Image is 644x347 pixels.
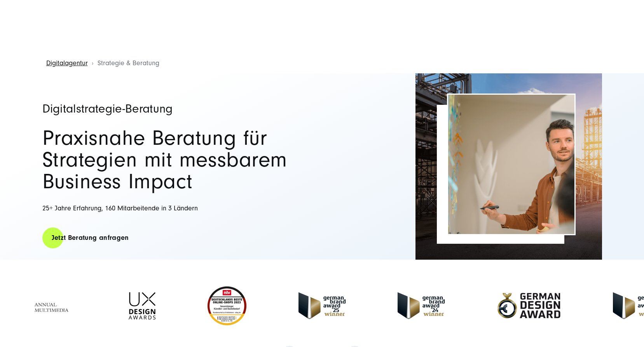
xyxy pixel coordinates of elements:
[398,292,445,319] img: German-Brand-Award - fullservice digital agentur SUNZINET
[42,102,314,115] h1: Digitalstrategie-Beratung
[497,292,561,319] img: German-Design-Award - fullservice digital agentur SUNZINET
[208,286,246,325] img: Deutschlands beste Online Shops 2023 - boesner - Kunde - SUNZINET
[98,59,159,67] span: Strategie & Beratung
[298,292,346,319] img: German Brand Award winner 2025 - Full Service Digital Agentur SUNZINET
[42,204,198,212] span: 25+ Jahre Erfahrung, 160 Mitarbeitende in 3 Ländern
[46,59,88,67] a: Digitalagentur
[42,127,314,193] h2: Praxisnahe Beratung für Strategien mit messbarem Business Impact
[42,227,138,249] a: Jetzt Beratung anfragen
[29,292,77,319] img: Full Service Digitalagentur - Annual Multimedia Awards
[448,95,574,234] img: Full-Service Digitalagentur SUNZINET - Strategieberatung
[415,73,602,260] img: Full-Service Digitalagentur SUNZINET - Strategieberatung_2
[129,292,155,319] img: UX-Design-Awards - fullservice digital agentur SUNZINET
